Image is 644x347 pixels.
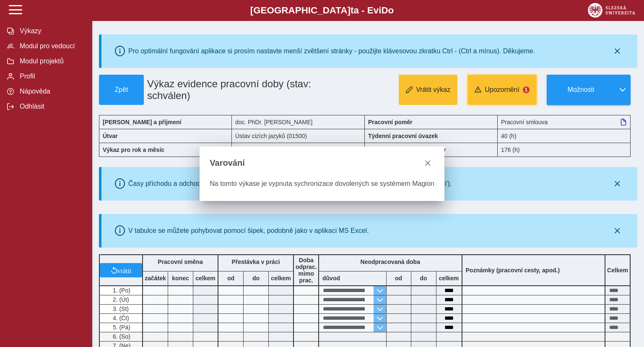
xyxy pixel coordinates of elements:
b: Pracovní směna [158,258,203,265]
span: D [381,5,388,16]
b: celkem [436,275,462,282]
b: Neodpracovaná doba [361,258,420,265]
span: Modul projektů [17,57,85,65]
b: od [218,275,243,282]
b: Celkem [607,267,628,274]
div: V tabulce se můžete pohybovat pomocí šipek, podobně jako v aplikaci MS Excel. [128,227,369,235]
span: 4. (Čt) [111,315,129,321]
b: celkem [193,275,218,282]
b: začátek [143,275,168,282]
button: Zpět [99,75,144,105]
b: do [411,275,436,282]
b: Výkaz pro rok a měsíc [103,146,164,153]
b: Útvar [103,133,118,139]
button: vrátit [100,263,142,277]
b: Poznámky (pracovní cesty, apod.) [462,267,563,274]
b: důvod [322,275,340,282]
span: 1. (Po) [111,287,130,294]
b: celkem [269,275,293,282]
b: Přestávka v práci [231,258,280,265]
span: 1 [523,86,530,93]
span: vrátit [117,267,132,274]
b: do [244,275,268,282]
b: [PERSON_NAME] a příjmení [103,119,181,125]
div: Pracovní smlouva [498,115,631,129]
span: Upozornění [485,86,519,94]
span: 2. (Út) [111,296,129,303]
div: 2025/9 [232,143,365,157]
button: Možnosti [547,75,615,105]
div: 40 (h) [498,129,631,143]
span: 5. (Pá) [111,324,130,331]
h1: Výkaz evidence pracovní doby (stav: schválen) [144,75,323,105]
span: 3. (St) [111,305,129,312]
span: t [351,5,353,16]
div: 176 (h) [498,143,631,157]
span: Profil [17,73,85,80]
div: doc. PhDr. [PERSON_NAME] [232,115,365,129]
img: logo_web_su.png [588,3,635,18]
span: 6. (So) [111,333,130,340]
span: Modul pro vedoucí [17,42,85,50]
div: Ústav cizích jazyků (01500) [232,129,365,143]
span: Zpět [103,86,140,94]
button: Upozornění1 [467,75,537,105]
b: [GEOGRAPHIC_DATA] a - Evi [25,5,619,16]
span: Odhlásit [17,103,85,110]
span: Varování [210,158,244,168]
div: Na tomto výkase je vypnuta sychronizace dovolených se systémem Magion [210,180,434,188]
span: Možnosti [554,86,608,94]
b: od [387,275,411,282]
span: Nápověda [17,88,85,95]
div: Pro optimální fungování aplikace si prosím nastavte menší zvětšení stránky - použijte klávesovou ... [128,47,535,55]
div: Časy příchodu a odchodu jsou vyplněny dle šablony, kterou si můžete nastavit dle potřeby (menu 'M... [128,180,452,188]
button: Vrátit výkaz [399,75,457,105]
b: Pracovní poměr [368,119,413,125]
b: Doba odprac. mimo prac. [296,257,317,284]
span: o [388,5,394,16]
span: Výkazy [17,27,85,35]
b: konec [168,275,193,282]
span: Vrátit výkaz [416,86,450,94]
button: close [421,157,434,170]
b: Týdenní pracovní úvazek [368,133,438,139]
